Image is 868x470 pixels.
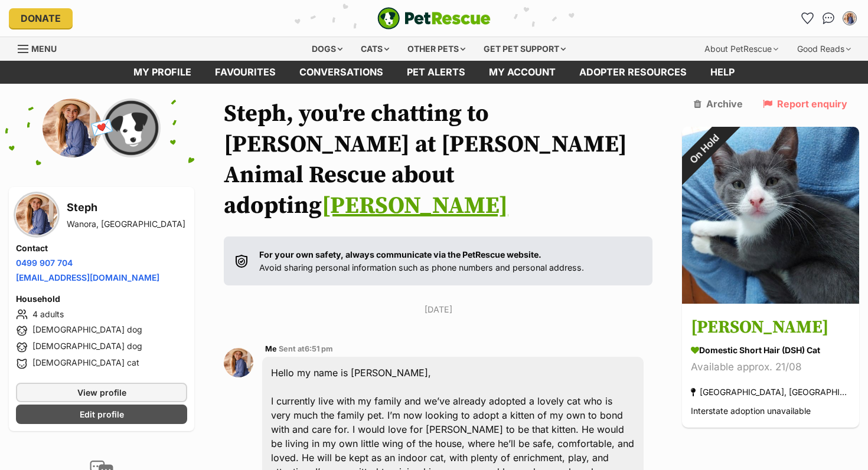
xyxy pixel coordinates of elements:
[844,12,856,24] img: Steph profile pic
[789,37,859,61] div: Good Reads
[9,8,73,28] a: Donate
[377,7,491,29] img: logo-e224e6f780fb5917bec1dbf3a21bbac754714ae5b6737aabdf751b685950b380.svg
[102,98,161,157] img: DRU Animal Rescue profile pic
[798,9,817,28] a: Favourites
[691,344,850,356] div: Domestic Short Hair (DSH) Cat
[122,61,203,84] a: My profile
[31,44,57,54] span: Menu
[763,98,847,109] a: Report enquiry
[279,344,333,353] span: Sent at
[224,348,253,377] img: Steph profile pic
[259,249,541,259] strong: For your own safety, always communicate via the PetRescue website.
[819,9,838,28] a: Conversations
[16,324,187,338] li: [DEMOGRAPHIC_DATA] dog
[16,258,73,268] a: 0499 907 704
[16,194,57,235] img: Steph profile pic
[353,37,397,61] div: Cats
[694,98,743,109] a: Archive
[67,199,185,216] h3: Steph
[665,110,742,187] div: On Hold
[567,61,699,84] a: Adopter resources
[304,37,351,61] div: Dogs
[16,383,187,402] a: View profile
[67,218,185,230] div: Wanora, [GEOGRAPHIC_DATA]
[18,37,65,58] a: Menu
[80,408,124,420] span: Edit profile
[699,61,746,84] a: Help
[691,384,850,400] div: [GEOGRAPHIC_DATA], [GEOGRAPHIC_DATA]
[16,405,187,424] a: Edit profile
[259,248,584,274] p: Avoid sharing personal information such as phone numbers and personal address.
[322,191,508,221] a: [PERSON_NAME]
[288,61,395,84] a: conversations
[16,272,159,282] a: [EMAIL_ADDRESS][DOMAIN_NAME]
[224,98,652,221] h1: Steph, you're chatting to [PERSON_NAME] at [PERSON_NAME] Animal Rescue about adopting
[43,98,102,157] img: Steph profile pic
[395,61,477,84] a: Pet alerts
[77,386,126,399] span: View profile
[16,307,187,321] li: 4 adults
[696,37,787,61] div: About PetRescue
[682,294,859,306] a: On Hold
[377,7,491,29] a: PetRescue
[399,37,474,61] div: Other pets
[682,127,859,304] img: Vinnie
[475,37,574,61] div: Get pet support
[691,406,811,416] span: Interstate adoption unavailable
[16,357,187,371] li: [DEMOGRAPHIC_DATA] cat
[823,12,835,24] img: chat-41dd97257d64d25036548639549fe6c8038ab92f7586957e7f3b1b290dea8141.svg
[16,242,187,254] h4: Contact
[16,340,187,354] li: [DEMOGRAPHIC_DATA] dog
[16,293,187,305] h4: Household
[682,305,859,428] a: [PERSON_NAME] Domestic Short Hair (DSH) Cat Available approx. 21/08 [GEOGRAPHIC_DATA], [GEOGRAPHI...
[691,314,850,341] h3: [PERSON_NAME]
[798,9,859,28] ul: Account quick links
[224,303,652,315] p: [DATE]
[477,61,567,84] a: My account
[203,61,288,84] a: Favourites
[691,359,850,375] div: Available approx. 21/08
[840,9,859,28] button: My account
[305,344,333,353] span: 6:51 pm
[265,344,277,353] span: Me
[89,115,115,140] span: 💌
